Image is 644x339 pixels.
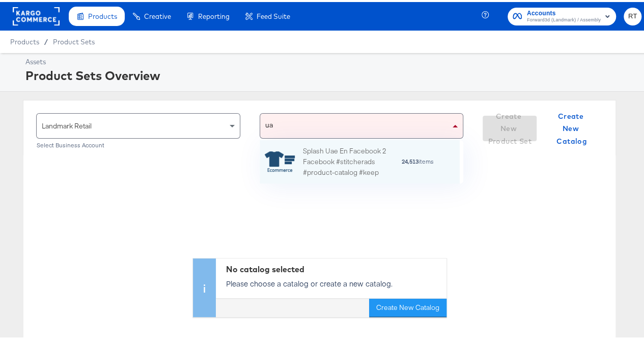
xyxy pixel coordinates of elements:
span: Feed Suite [257,10,290,18]
div: Splash Uae En Facebook 2 Facebook #stitcherads #product-catalog #keep [303,144,401,175]
strong: 24,513 [402,156,418,164]
div: No catalog selected [226,262,441,273]
span: Creative [144,10,171,18]
span: Forward3d (Landmark) / Assembly [527,14,601,22]
div: grid [260,138,460,181]
span: Products [10,36,39,44]
button: AccountsForward3d (Landmark) / Assembly [508,6,616,23]
a: Product Sets [53,36,95,44]
span: RT [628,9,637,20]
button: RT [624,6,641,23]
div: Assets [25,55,639,65]
span: Accounts [527,6,601,17]
span: Reporting [198,10,230,18]
div: Product Sets Overview [25,65,639,82]
span: Landmark Retail [42,119,92,128]
div: Select Business Account [36,140,240,147]
span: Products [88,10,117,18]
span: Create New Catalog [549,108,595,146]
div: items [401,157,434,164]
button: Create New Catalog [369,297,446,316]
button: Create New Catalog [545,114,599,139]
span: / [39,36,53,44]
p: Please choose a catalog or create a new catalog. [226,277,441,287]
